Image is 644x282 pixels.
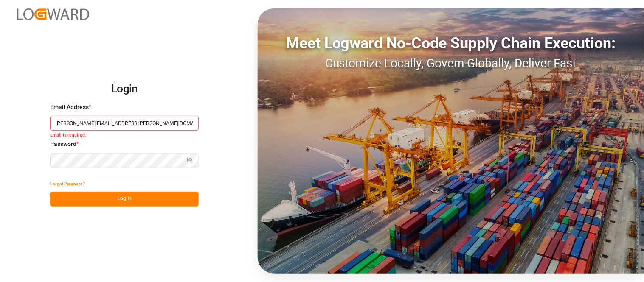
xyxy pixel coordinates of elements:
span: Password [50,140,76,148]
h2: Login [50,75,199,103]
div: Customize Locally, Govern Globally, Deliver Fast [258,55,644,73]
small: Email is required. [50,132,199,140]
button: Log In [50,192,199,207]
img: Logward_new_orange.png [17,8,89,20]
button: Forgot Password? [50,177,85,192]
span: Email Address [50,103,89,112]
div: Meet Logward No-Code Supply Chain Execution: [258,32,644,55]
input: Enter your email [50,116,199,131]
